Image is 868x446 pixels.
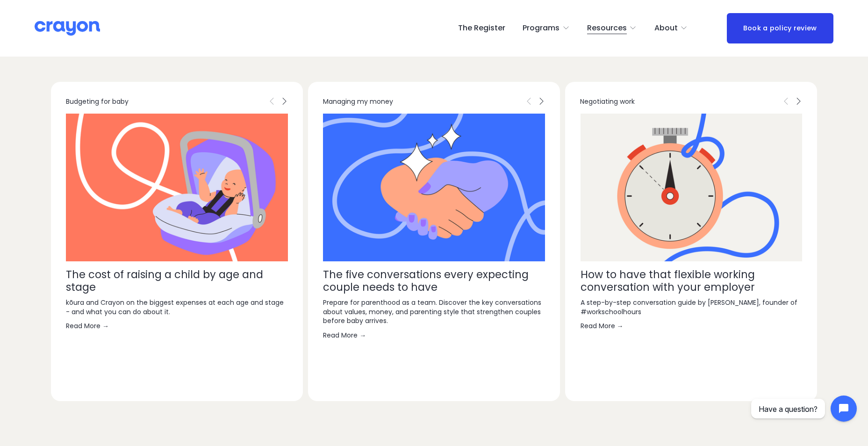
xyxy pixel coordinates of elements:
p: Prepare for parenthood as a team. Discover the key conversations about values, money, and parenti... [323,298,545,326]
a: folder dropdown [587,21,637,36]
a: The five conversations every expecting couple needs to have [323,114,545,261]
a: Read More → [66,321,288,331]
a: The five conversations every expecting couple needs to have [323,267,529,295]
a: The Register [458,21,505,36]
span: Previous [782,97,790,105]
span: Resources [587,22,627,35]
p: A step-by-step conversation guide by [PERSON_NAME], founder of #workschoolhours [581,298,803,317]
span: Next [795,97,802,105]
span: About [654,22,678,35]
p: kōura and Crayon on the biggest expenses at each age and stage - and what you can do about it. [66,298,288,317]
span: Programs [523,22,560,35]
img: The five conversations every expecting couple needs to have [323,108,545,266]
span: Previous [525,97,533,105]
a: folder dropdown [523,21,570,36]
img: Crayon [35,20,100,36]
span: Managing my money [323,97,393,106]
a: How to have that flexible working conversation with your employer [581,114,803,261]
a: Read More → [323,331,545,340]
span: Previous [268,97,276,105]
img: How to have that flexible working conversation with your employer [581,108,803,266]
img: The cost of raising a child by age and stage [66,108,288,266]
a: folder dropdown [654,21,688,36]
span: Budgeting for baby [66,97,129,106]
span: Next [280,97,288,105]
a: Read More → [581,321,803,331]
span: Negotiating work [580,97,635,106]
a: Book a policy review [727,13,833,43]
span: Next [538,97,545,105]
a: The cost of raising a child by age and stage [66,114,288,261]
a: How to have that flexible working conversation with your employer [581,267,755,295]
a: The cost of raising a child by age and stage [66,267,263,295]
